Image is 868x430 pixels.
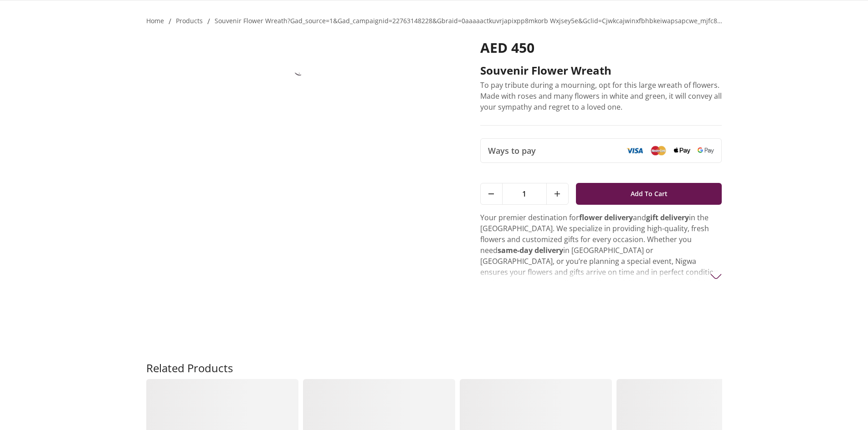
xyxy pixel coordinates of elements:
[674,147,690,154] img: Apple Pay
[480,80,722,112] p: To pay tribute during a mourning, opt for this large wreath of flowers. Made with roses and many ...
[480,38,534,57] span: AED 450
[710,271,722,282] img: arrow
[646,212,689,223] strong: gift delivery
[503,183,546,204] span: 1
[627,147,643,154] img: Visa
[277,40,323,85] img: Souvenir flower wreath
[169,16,171,27] li: /
[146,16,164,25] a: Home
[207,16,210,27] li: /
[650,146,667,155] img: Mastercard
[698,147,714,154] img: Google Pay
[146,361,233,375] h2: Related Products
[176,16,203,25] a: products
[488,144,536,157] span: Ways to pay
[480,212,722,332] p: Your premier destination for and in the [GEOGRAPHIC_DATA]. We specialize in providing high-qualit...
[579,212,633,223] strong: flower delivery
[480,63,722,78] h2: Souvenir flower wreath
[498,245,563,255] strong: same-day delivery
[631,186,668,202] span: Add To Cart
[576,183,722,205] button: Add To Cart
